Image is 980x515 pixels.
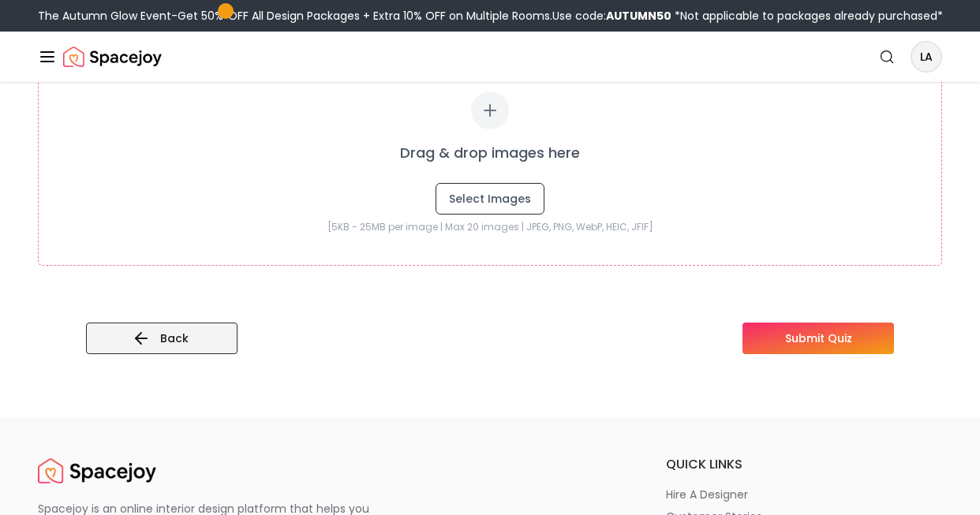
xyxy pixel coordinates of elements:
[552,8,671,24] span: Use code:
[911,41,942,73] button: LA
[38,455,156,487] img: Spacejoy Logo
[38,32,942,82] nav: Global
[436,183,544,215] button: Select Images
[742,323,894,354] button: Submit Quiz
[606,8,671,24] b: AUTUMN50
[38,455,156,487] a: Spacejoy
[912,43,941,71] span: LA
[671,8,943,24] span: *Not applicable to packages already purchased*
[63,41,162,73] img: Spacejoy Logo
[70,221,910,233] p: [5KB - 25MB per image | Max 20 images | JPEG, PNG, WebP, HEIC, JFIF]
[400,142,580,164] p: Drag & drop images here
[666,487,748,502] p: hire a designer
[666,455,942,474] h6: quick links
[63,41,162,73] a: Spacejoy
[86,323,238,354] button: Back
[666,487,942,502] a: hire a designer
[38,8,943,24] div: The Autumn Glow Event-Get 50% OFF All Design Packages + Extra 10% OFF on Multiple Rooms.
